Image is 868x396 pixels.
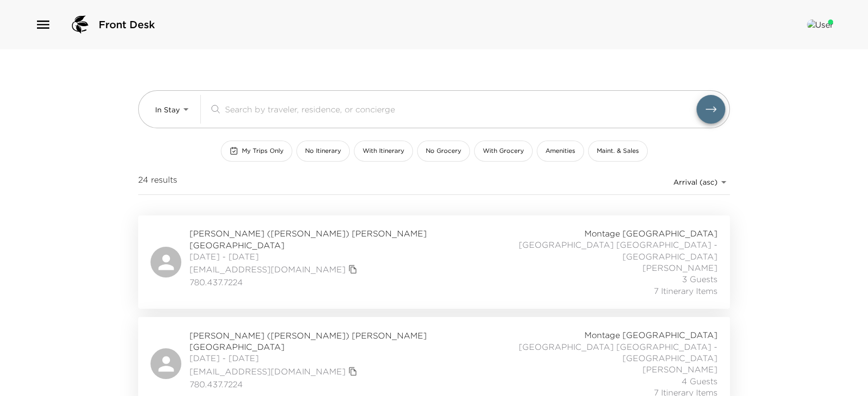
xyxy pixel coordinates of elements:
[363,147,404,155] span: With Itinerary
[654,285,718,296] span: 7 Itinerary Items
[545,147,575,155] span: Amenities
[643,364,718,375] span: [PERSON_NAME]
[190,251,502,262] span: [DATE] - [DATE]
[68,12,92,37] img: logo
[242,147,284,155] span: My Trips Only
[190,264,346,275] a: [EMAIL_ADDRESS][DOMAIN_NAME]
[682,375,718,387] span: 4 Guests
[190,228,502,251] span: [PERSON_NAME] ([PERSON_NAME]) [PERSON_NAME][GEOGRAPHIC_DATA]
[346,364,360,379] button: copy primary member email
[305,147,341,155] span: No Itinerary
[483,147,524,155] span: With Grocery
[296,141,350,162] button: No Itinerary
[597,147,639,155] span: Maint. & Sales
[537,141,584,162] button: Amenities
[221,141,292,162] button: My Trips Only
[190,366,346,377] a: [EMAIL_ADDRESS][DOMAIN_NAME]
[190,330,502,353] span: [PERSON_NAME] ([PERSON_NAME]) [PERSON_NAME][GEOGRAPHIC_DATA]
[99,17,155,32] span: Front Desk
[673,177,718,187] span: Arrival (asc)
[426,147,461,155] span: No Grocery
[584,228,718,239] span: Montage [GEOGRAPHIC_DATA]
[584,329,718,341] span: Montage [GEOGRAPHIC_DATA]
[588,141,648,162] button: Maint. & Sales
[502,239,718,262] span: [GEOGRAPHIC_DATA] [GEOGRAPHIC_DATA] - [GEOGRAPHIC_DATA]
[138,174,177,190] span: 24 results
[682,273,718,285] span: 3 Guests
[190,379,502,390] span: 780.437.7224
[807,19,833,30] img: User
[190,352,502,364] span: [DATE] - [DATE]
[474,141,533,162] button: With Grocery
[138,215,730,309] a: [PERSON_NAME] ([PERSON_NAME]) [PERSON_NAME][GEOGRAPHIC_DATA][DATE] - [DATE][EMAIL_ADDRESS][DOMAIN...
[190,276,502,288] span: 780.437.7224
[346,262,360,276] button: copy primary member email
[354,141,413,162] button: With Itinerary
[225,103,696,115] input: Search by traveler, residence, or concierge
[502,341,718,364] span: [GEOGRAPHIC_DATA] [GEOGRAPHIC_DATA] - [GEOGRAPHIC_DATA]
[643,262,718,273] span: [PERSON_NAME]
[155,105,180,114] span: In Stay
[417,141,470,162] button: No Grocery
